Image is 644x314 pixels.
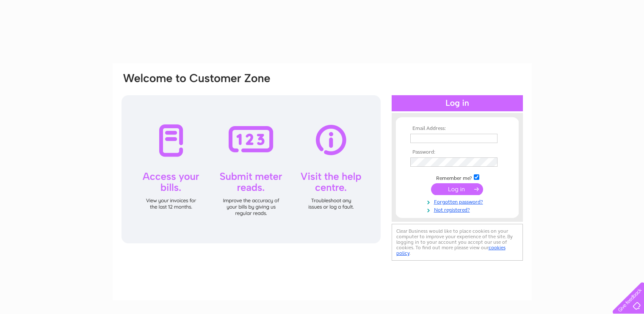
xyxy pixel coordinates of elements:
[408,149,506,155] th: Password:
[410,205,506,213] a: Not registered?
[410,197,506,205] a: Forgotten password?
[396,245,506,256] a: cookies policy
[431,183,483,195] input: Submit
[408,126,506,132] th: Email Address:
[392,224,523,261] div: Clear Business would like to place cookies on your computer to improve your experience of the sit...
[408,173,506,182] td: Remember me?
